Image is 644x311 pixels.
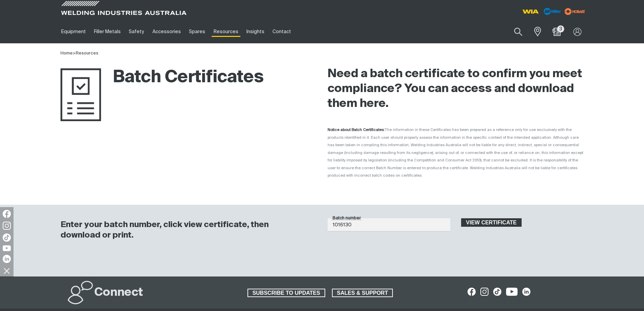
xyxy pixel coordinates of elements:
a: Resources [209,20,242,43]
h1: Batch Certificates [61,67,264,89]
span: SALES & SUPPORT [333,289,392,297]
a: SALES & SUPPORT [332,289,393,297]
h3: Enter your batch number, click view certificate, then download or print. [61,220,310,241]
a: Safety [125,20,148,43]
span: The information in these Certificates has been prepared as a reference only for use exclusively w... [328,128,583,177]
h2: Connect [94,285,143,300]
img: Facebook [3,210,11,218]
a: Spares [185,20,209,43]
input: Product name or item number... [498,24,530,40]
img: Instagram [3,222,11,230]
span: > [73,51,76,55]
span: View certificate [462,218,521,227]
a: Resources [76,51,98,55]
strong: Notice about Batch Certificates: [328,128,385,132]
a: Filler Metals [90,20,125,43]
img: hide socials [1,265,13,276]
img: miller [563,6,587,17]
a: Accessories [148,20,185,43]
h2: Need a batch certificate to confirm you meet compliance? You can access and download them here. [328,67,584,111]
img: TikTok [3,234,11,242]
span: SUBSCRIBE TO UPDATES [248,289,325,297]
img: LinkedIn [3,255,11,263]
button: Search products [507,24,530,40]
a: Home [61,51,73,55]
a: Insights [242,20,268,43]
button: View certificate [461,218,522,227]
a: Equipment [57,20,90,43]
img: YouTube [3,245,11,251]
a: Contact [268,20,295,43]
a: SUBSCRIBE TO UPDATES [247,289,325,297]
nav: Main [57,20,455,43]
